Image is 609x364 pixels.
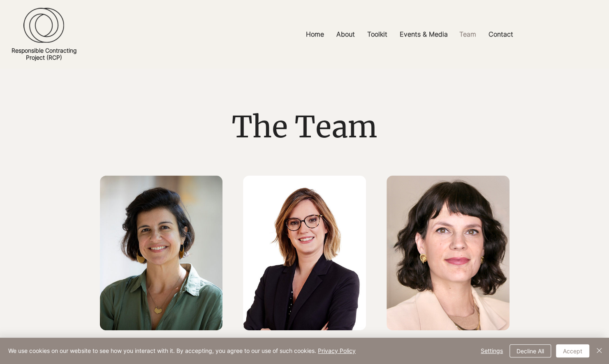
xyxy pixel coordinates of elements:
a: [PERSON_NAME] [391,336,479,349]
a: About [330,25,361,44]
p: Contact [484,25,517,44]
p: Toolkit [363,25,391,44]
img: Close [594,345,604,355]
img: elizabeth_cline.JPG [387,176,509,330]
a: Contact [482,25,519,44]
a: Privacy Policy [318,347,356,354]
span: Settings [481,345,503,357]
p: About [332,25,359,44]
a: [PERSON_NAME] [247,336,336,349]
span: We use cookies on our website to see how you interact with it. By accepting, you agree to our use... [8,347,356,355]
a: Home [300,25,330,44]
p: Events & Media [396,25,452,44]
span: The Team [232,108,377,146]
img: Claire Bright_edited.jpg [243,176,366,330]
a: Team [453,25,482,44]
a: Events & Media [394,25,453,44]
p: Home [302,25,328,44]
button: Decline All [509,344,551,357]
nav: Site [210,25,609,44]
button: Accept [556,344,589,357]
a: Responsible ContractingProject (RCP) [12,47,76,61]
p: Team [455,25,480,44]
a: Toolkit [361,25,394,44]
button: Close [594,344,604,357]
a: [PERSON_NAME] [104,336,192,349]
